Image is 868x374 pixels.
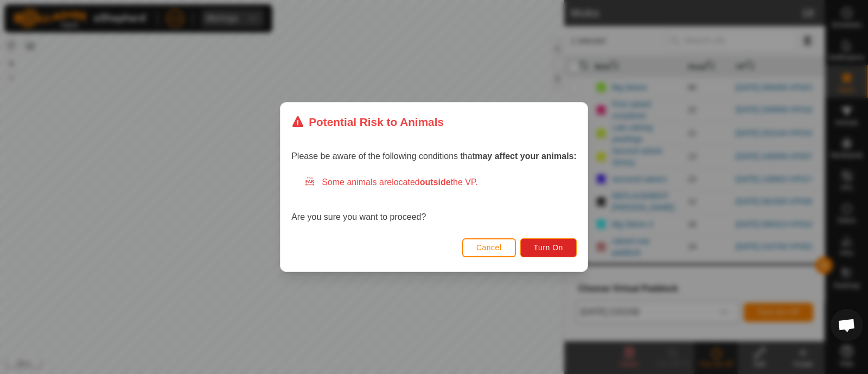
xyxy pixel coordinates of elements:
strong: may affect your animals: [475,151,577,161]
strong: outside [420,178,451,187]
span: Turn On [534,243,563,252]
div: Potential Risk to Animals [291,113,444,130]
button: Cancel [462,238,516,257]
span: located the VP. [392,178,478,187]
button: Turn On [520,238,577,257]
span: Cancel [476,243,502,252]
span: Please be aware of the following conditions that [291,151,577,161]
div: Open chat [831,309,863,341]
div: Some animals are [304,176,577,189]
div: Are you sure you want to proceed? [291,176,577,224]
